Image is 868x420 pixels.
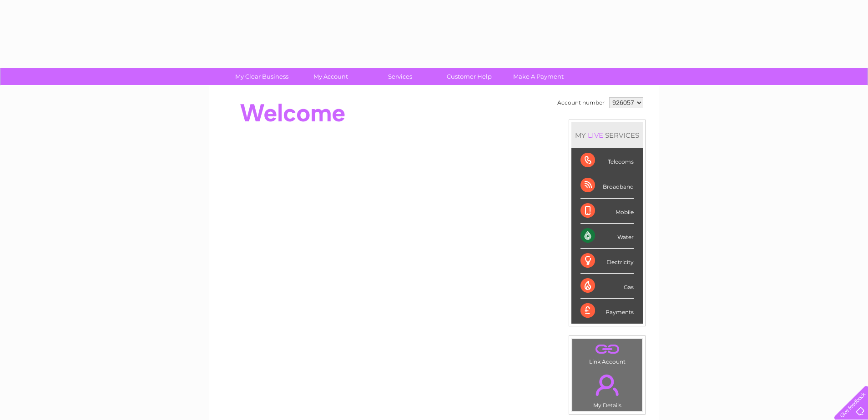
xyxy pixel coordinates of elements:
[575,341,640,357] a: .
[501,68,576,85] a: Make A Payment
[575,369,640,401] a: .
[432,68,507,85] a: Customer Help
[580,249,634,274] div: Electricity
[580,299,634,323] div: Payments
[572,339,642,367] td: Link Account
[580,173,634,198] div: Broadband
[572,367,642,411] td: My Details
[580,148,634,173] div: Telecoms
[363,68,438,85] a: Services
[580,274,634,299] div: Gas
[293,68,368,85] a: My Account
[586,131,605,140] div: LIVE
[571,122,643,148] div: MY SERVICES
[580,224,634,249] div: Water
[555,95,607,110] td: Account number
[580,199,634,224] div: Mobile
[224,68,299,85] a: My Clear Business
